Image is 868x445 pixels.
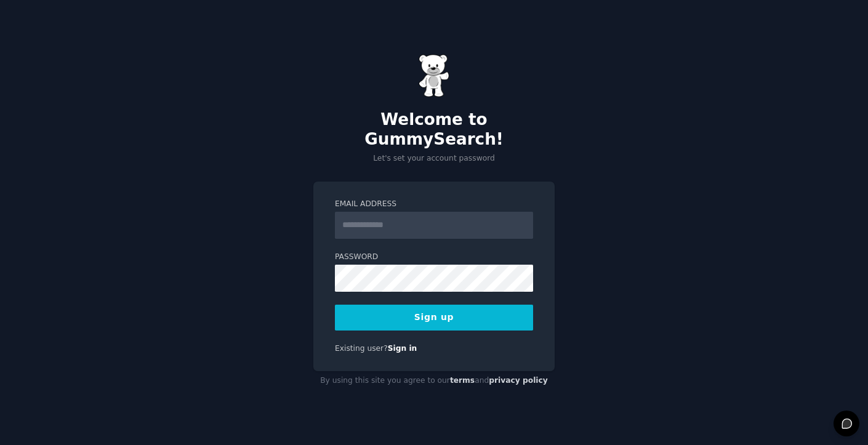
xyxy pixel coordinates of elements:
[388,344,417,353] a: Sign in
[335,344,388,353] span: Existing user?
[450,376,475,385] a: terms
[313,371,555,391] div: By using this site you agree to our and
[313,110,555,149] h2: Welcome to GummySearch!
[335,252,533,263] label: Password
[419,54,449,97] img: Gummy Bear
[489,376,548,385] a: privacy policy
[313,153,555,164] p: Let's set your account password
[335,199,533,210] label: Email Address
[335,305,533,331] button: Sign up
